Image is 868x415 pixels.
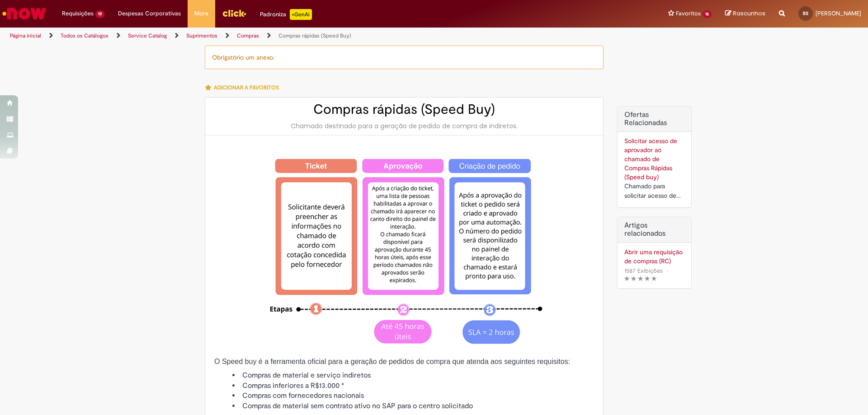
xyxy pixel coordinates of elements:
h3: Artigos relacionados [624,222,684,238]
span: Despesas Corporativas [118,9,181,18]
span: BS [803,10,808,16]
span: Requisições [62,9,94,18]
li: Compras com fornecedores nacionais [232,391,594,401]
ul: Trilhas de página [7,28,572,44]
img: ServiceNow [1,5,47,23]
li: Compras inferiores a R$13.000 * [232,381,594,391]
span: More [194,9,208,18]
span: 19 [95,10,104,18]
a: Página inicial [10,32,41,39]
span: Favoritos [676,9,701,18]
li: Compras de material e serviço indiretos [232,370,594,381]
a: Compras rápidas (Speed Buy) [278,32,351,39]
p: +GenAi [290,9,312,20]
div: Padroniza [260,9,312,20]
a: Service Catalog [128,32,167,39]
span: 1587 Exibições [624,267,663,275]
a: Todos os Catálogos [61,32,108,39]
h2: Compras rápidas (Speed Buy) [214,102,594,117]
div: Chamado para solicitar acesso de aprovador ao ticket de Speed buy [624,182,684,201]
button: Adicionar a Favoritos [205,78,284,97]
div: Ofertas Relacionadas [617,106,692,208]
span: Adicionar a Favoritos [214,84,279,91]
h2: Ofertas Relacionadas [624,111,684,127]
a: Solicitar acesso de aprovador ao chamado de Compras Rápidas (Speed buy) [624,137,677,181]
a: Abrir uma requisição de compras (RC) [624,247,684,266]
span: O Speed buy é a ferramenta oficial para a geração de pedidos de compra que atenda aos seguintes r... [214,358,570,365]
div: Chamado destinado para a geração de pedido de compra de indiretos. [214,121,594,131]
a: Rascunhos [725,9,765,18]
span: [PERSON_NAME] [816,9,861,17]
li: Compras de material sem contrato ativo no SAP para o centro solicitado [232,401,594,411]
img: click_logo_yellow_360x200.png [222,6,246,20]
a: Suprimentos [186,32,217,39]
span: Rascunhos [733,9,765,18]
div: Obrigatório um anexo. [205,46,604,69]
a: Compras [237,32,259,39]
span: • [665,265,670,277]
span: 16 [703,10,712,18]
